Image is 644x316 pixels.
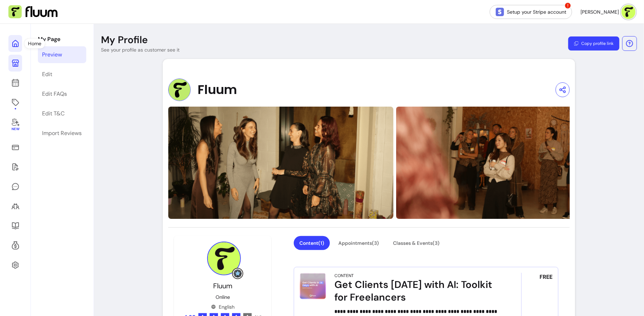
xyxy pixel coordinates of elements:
[101,46,179,53] p: See your profile as customer see it
[300,273,326,299] img: Get Clients in 14 Days with AI: Toolkit for Freelancers
[581,5,636,19] button: avatar[PERSON_NAME]
[42,51,62,59] div: Preview
[42,109,65,118] div: Edit T&C
[334,273,354,278] div: Content
[213,281,232,290] span: Fluum
[387,236,445,250] button: Classes & Events(3)
[42,129,82,137] div: Import Reviews
[8,257,22,274] a: Settings
[168,79,191,101] img: Provider image
[581,8,619,15] span: [PERSON_NAME]
[38,35,86,43] p: My Page
[490,5,572,19] a: Setup your Stripe account
[38,66,86,83] a: Edit
[396,107,621,219] img: https://d22cr2pskkweo8.cloudfront.net/bebc8608-c9bb-47e6-9180-4ba40991fc76
[8,5,57,19] img: Fluum Logo
[8,139,22,156] a: Sales
[8,55,22,72] a: My Page
[8,198,22,215] a: Clients
[8,178,22,195] a: My Messages
[38,105,86,122] a: Edit T&C
[622,5,636,19] img: avatar
[101,34,148,46] p: My Profile
[198,83,237,97] span: Fluum
[216,294,230,301] p: Online
[333,236,385,250] button: Appointments(3)
[8,94,22,111] a: Offerings
[8,237,22,254] a: Refer & Earn
[11,127,19,132] span: New
[8,159,22,175] a: Waivers
[168,107,393,219] img: https://d22cr2pskkweo8.cloudfront.net/7da0f95d-a9ed-4b41-b915-5433de84e032
[42,90,67,98] div: Edit FAQs
[294,236,330,250] button: Content(1)
[38,86,86,102] a: Edit FAQs
[8,217,22,234] a: Resources
[564,2,571,9] span: !
[8,74,22,91] a: Calendar
[42,70,52,79] div: Edit
[38,125,86,142] a: Import Reviews
[568,36,619,51] button: Copy profile link
[211,303,235,310] div: English
[25,39,45,48] div: Home
[334,278,502,304] div: Get Clients [DATE] with AI: Toolkit for Freelancers
[207,242,241,275] img: Provider image
[8,114,22,136] a: New
[233,269,242,278] img: Grow
[38,46,86,63] a: Preview
[8,35,22,52] a: Home
[496,8,504,16] img: Stripe Icon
